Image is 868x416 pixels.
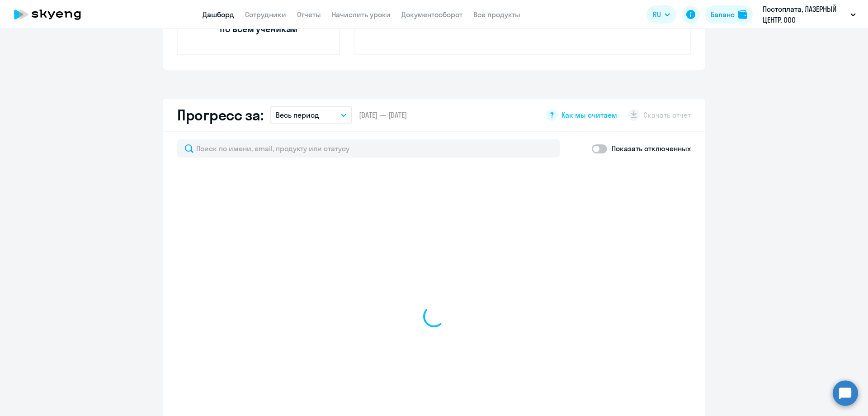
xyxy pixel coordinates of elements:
[758,4,860,25] button: Постоплата, ЛАЗЕРНЫЙ ЦЕНТР, ООО
[245,10,286,19] a: Сотрудники
[612,143,691,154] p: Показать отключенных
[177,106,263,124] h2: Прогресс за:
[270,106,352,124] button: Весь период
[203,10,234,19] a: Дашборд
[332,10,391,19] a: Начислить уроки
[276,110,319,120] p: Весь период
[561,110,617,120] span: Как мы считаем
[359,110,407,120] span: [DATE] — [DATE]
[646,5,676,24] button: RU
[711,9,735,20] div: Баланс
[473,10,520,19] a: Все продукты
[705,5,753,24] button: Балансbalance
[177,139,560,158] input: Поиск по имени, email, продукту или статусу
[653,9,661,20] span: RU
[297,10,321,19] a: Отчеты
[738,10,747,19] img: balance
[763,4,847,25] p: Постоплата, ЛАЗЕРНЫЙ ЦЕНТР, ООО
[401,10,462,19] a: Документооборот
